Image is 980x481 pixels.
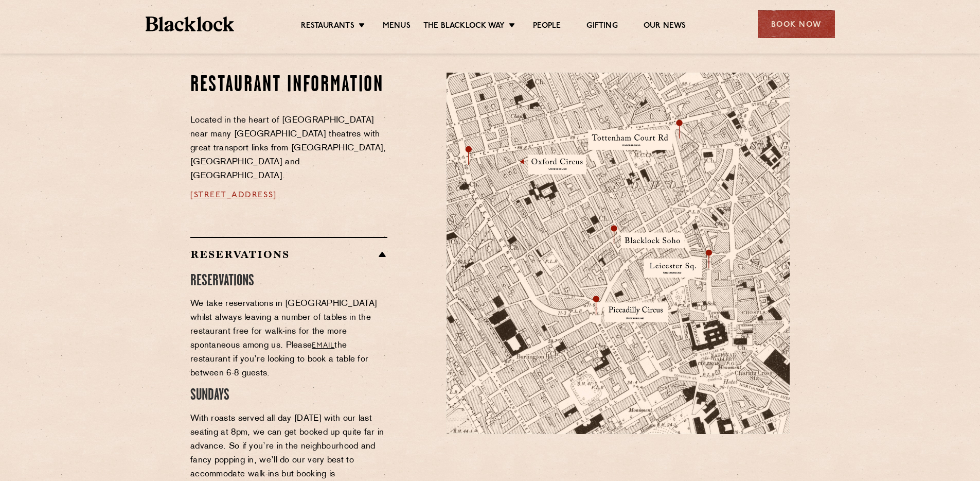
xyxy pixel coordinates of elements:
[146,16,235,31] img: BL_Textured_Logo-footer-cropped.svg
[644,21,686,32] a: Our News
[190,388,229,403] span: SUNDAYS
[312,342,334,350] a: email
[190,73,387,98] h2: Restaurant information
[301,21,354,32] a: Restaurants
[586,21,617,32] a: Gifting
[383,21,411,32] a: Menus
[190,274,254,288] span: RESERVATIONS
[190,114,387,183] p: Located in the heart of [GEOGRAPHIC_DATA] near many [GEOGRAPHIC_DATA] theatres with great transpo...
[190,191,277,199] a: [STREET_ADDRESS]
[758,10,835,38] div: Book Now
[190,297,387,381] p: We take reservations in [GEOGRAPHIC_DATA] whilst always leaving a number of tables in the restaur...
[423,21,505,32] a: The Blacklock Way
[190,248,387,261] h2: Reservations
[533,21,561,32] a: People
